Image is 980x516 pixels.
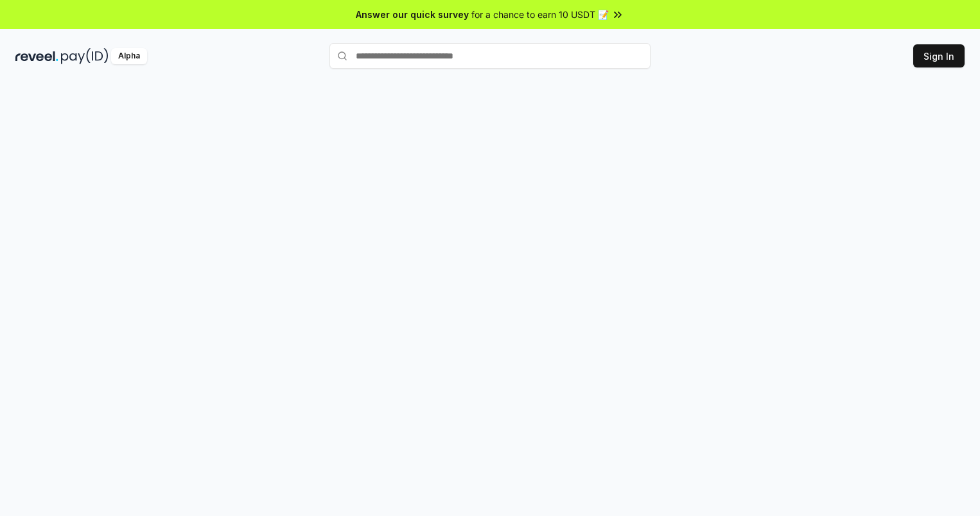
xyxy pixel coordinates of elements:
div: Alpha [111,48,147,64]
button: Sign In [913,44,965,67]
img: pay_id [61,48,109,64]
img: reveel_dark [15,48,58,64]
span: Answer our quick survey [356,8,469,21]
span: for a chance to earn 10 USDT 📝 [471,8,609,21]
